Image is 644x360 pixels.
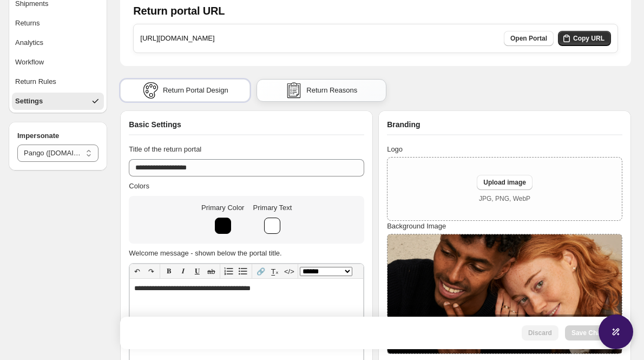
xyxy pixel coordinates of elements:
[268,264,282,278] button: T̲ₓ
[17,130,98,141] h4: Impersonate
[190,264,204,278] button: 𝐔
[140,33,214,44] h3: [URL][DOMAIN_NAME]
[129,144,364,155] h3: Title of the return portal
[254,264,268,278] button: 🔗
[253,204,292,212] span: Primary Text
[129,248,364,259] h3: Welcome message - shown below the portal title.
[558,31,611,46] button: Copy URL
[195,267,200,275] span: 𝐔
[479,194,530,203] p: JPG, PNG, WebP
[162,264,176,278] button: 𝐁
[387,145,403,153] span: Logo
[12,54,104,71] button: Workflow
[176,264,190,278] button: 𝑰
[12,34,104,51] button: Analytics
[144,264,158,278] button: ↷
[483,178,526,187] span: Upload image
[236,264,250,278] button: Bullet list
[207,267,215,276] s: ab
[477,175,533,190] button: Upload image
[15,37,43,48] span: Analytics
[573,34,604,43] span: Copy URL
[387,222,446,230] span: Background Image
[12,15,104,32] button: Returns
[15,96,43,107] span: Settings
[306,85,357,96] span: Return Reasons
[129,119,364,135] div: Basic Settings
[510,34,547,43] span: Open Portal
[129,181,364,192] h3: Colors
[15,76,56,87] span: Return Rules
[387,119,622,135] div: Branding
[130,264,144,278] button: ↶
[282,264,296,278] button: </>
[15,57,44,68] span: Workflow
[12,73,104,90] button: Return Rules
[12,93,104,110] button: Settings
[204,264,218,278] button: ab
[286,82,302,99] img: reasons icon
[133,4,225,17] h1: Return portal URL
[142,82,159,99] img: portal icon
[201,204,244,212] span: Primary Color
[222,264,236,278] button: Numbered list
[504,31,554,46] a: Open Portal
[15,18,40,29] span: Returns
[387,234,622,354] img: mobile_copy_ab992e23-e8b0-4bd5-9b31-b9023e981d9e (1).webp
[163,85,228,96] span: Return Portal Design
